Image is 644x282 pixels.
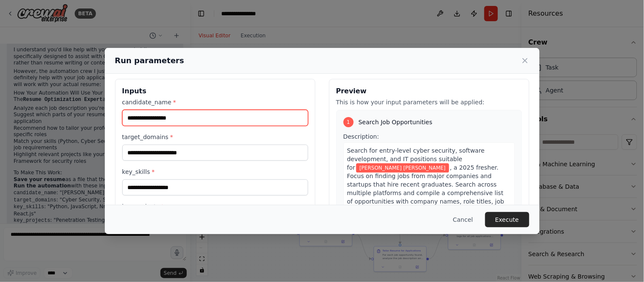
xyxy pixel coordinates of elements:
[485,212,529,227] button: Execute
[359,118,433,126] span: Search Job Opportunities
[336,98,522,106] p: This is how your input parameters will be applied:
[336,86,522,96] h3: Preview
[122,202,308,211] label: key_projects
[343,133,379,140] span: Description:
[122,86,308,96] h3: Inputs
[122,133,308,141] label: target_domains
[122,98,308,106] label: candidate_name
[122,168,308,176] label: key_skills
[343,117,354,127] div: 1
[356,163,449,173] span: Variable: candidate_name
[446,212,480,227] button: Cancel
[115,55,184,67] h2: Run parameters
[347,147,485,171] span: Search for entry-level cyber security, software development, and IT positions suitable for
